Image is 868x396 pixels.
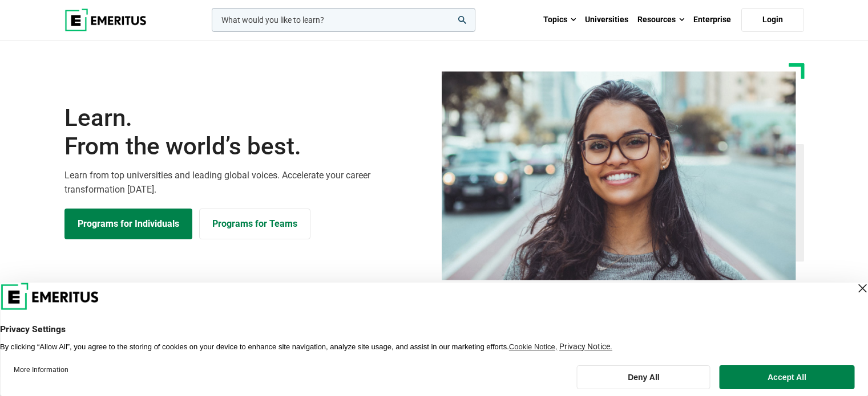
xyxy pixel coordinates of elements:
img: Learn from the world's best [442,71,796,280]
a: Login [741,8,804,32]
a: Explore for Business [199,209,310,239]
span: From the world’s best. [64,132,427,161]
p: Learn from top universities and leading global voices. Accelerate your career transformation [DATE]. [64,168,427,197]
input: woocommerce-product-search-field-0 [212,8,475,32]
h1: Learn. [64,104,427,161]
a: Explore Programs [64,209,192,239]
